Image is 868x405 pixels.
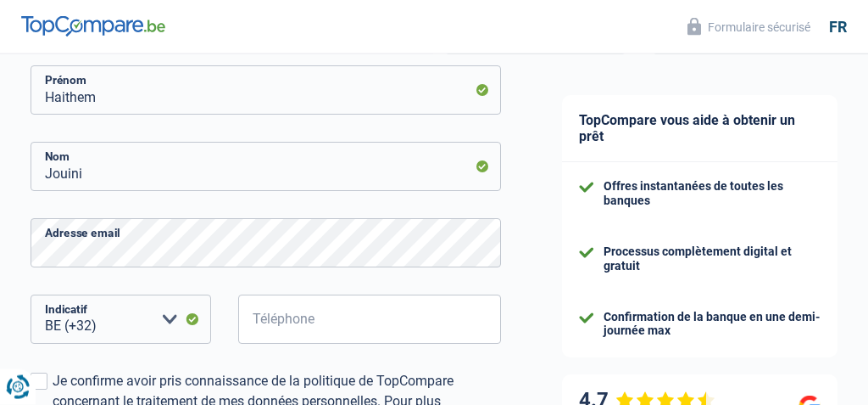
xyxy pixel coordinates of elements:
div: Confirmation de la banque en une demi-journée max [604,310,821,339]
input: 401020304 [238,295,501,344]
img: TopCompare Logo [21,16,165,37]
div: Offres instantanées de toutes les banques [604,179,821,208]
div: fr [829,18,847,37]
img: Advertisement [4,130,5,131]
div: Processus complètement digital et gratuit [604,245,821,273]
button: Formulaire sécurisé [677,13,821,41]
div: TopCompare vous aide à obtenir un prêt [562,95,837,162]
